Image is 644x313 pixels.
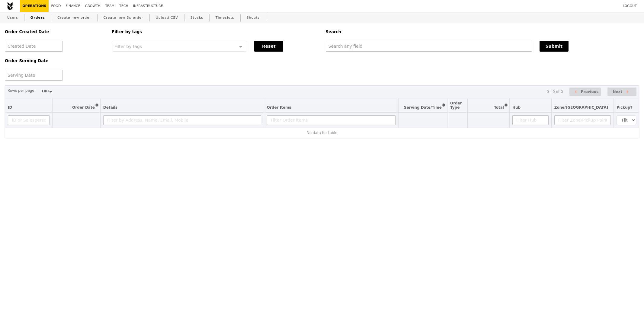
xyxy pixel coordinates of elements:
span: Order Type [450,101,462,110]
a: Create new order [55,12,94,23]
span: Previous [581,88,599,95]
input: Filter Order Items [267,115,396,125]
input: Serving Date [5,70,63,81]
label: Rows per page: [8,88,36,94]
button: Reset [254,41,283,52]
button: Submit [540,41,569,52]
h5: Order Serving Date [5,59,104,63]
input: Created Date [5,41,63,52]
span: Order Items [267,105,291,110]
span: ID [8,105,12,110]
div: 0 - 0 of 0 [546,90,563,94]
span: Details [103,105,117,110]
a: Upload CSV [153,12,181,23]
img: Grain logo [7,2,13,10]
span: Filter by tags [114,43,142,49]
input: Search any field [326,41,532,52]
span: Next [613,88,622,95]
input: Filter Hub [512,115,549,125]
div: No data for table [8,131,636,135]
span: Zone/[GEOGRAPHIC_DATA] [554,105,608,110]
input: Filter by Address, Name, Email, Mobile [103,115,261,125]
h5: Search [326,30,639,34]
h5: Filter by tags [112,30,318,34]
a: Users [5,12,21,23]
button: Next [607,88,636,96]
a: Shouts [244,12,262,23]
a: Timeslots [213,12,236,23]
span: Pickup? [617,105,632,110]
a: Orders [28,12,47,23]
a: Stocks [188,12,206,23]
input: ID or Salesperson name [8,115,50,125]
button: Previous [569,88,601,96]
h5: Order Created Date [5,30,104,34]
input: Filter Zone/Pickup Point [554,115,611,125]
span: Hub [512,105,521,110]
a: Create new 3p order [101,12,146,23]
